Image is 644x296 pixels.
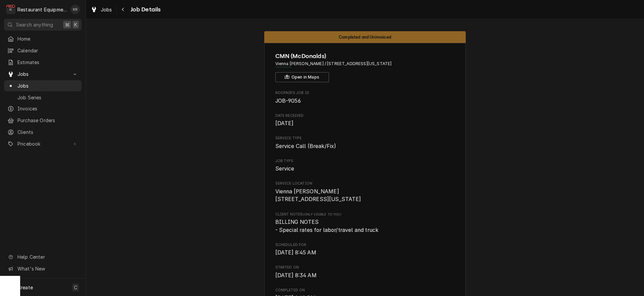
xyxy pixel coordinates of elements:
[275,265,455,279] div: Started On
[4,33,82,44] a: Home
[275,158,455,173] div: Job Type
[275,52,455,61] span: Name
[275,97,455,105] span: Roopairs Job ID
[4,251,82,262] a: Go to Help Center
[275,181,455,186] span: Service Location
[4,127,82,138] a: Clients
[4,92,82,103] a: Job Series
[275,113,455,128] div: Date Received
[339,35,391,39] span: Completed and Uninvoiced
[16,21,53,28] span: Search anything
[275,188,361,203] span: Vienna [PERSON_NAME] [STREET_ADDRESS][US_STATE]
[275,98,301,104] span: JOB-9056
[275,272,317,279] span: [DATE] 8:34 AM
[275,143,336,149] span: Service Call (Break/Fix)
[275,288,455,293] span: Completed On
[17,117,78,124] span: Purchase Orders
[17,6,67,13] div: Restaurant Equipment Diagnostics
[275,72,329,82] button: Open in Maps
[275,181,455,203] div: Service Location
[17,82,78,89] span: Jobs
[264,31,466,43] div: Status
[275,90,455,105] div: Roopairs Job ID
[17,265,78,272] span: What's New
[74,21,77,28] span: K
[275,165,455,173] span: Job Type
[17,105,78,112] span: Invoices
[4,45,82,56] a: Calendar
[275,249,455,257] span: Scheduled For
[275,142,455,150] span: Service Type
[6,5,15,14] div: R
[4,138,82,149] a: Go to Pricebook
[275,212,455,217] span: Client Notes
[17,140,68,147] span: Pricebook
[4,19,82,31] button: Search anything⌘K
[275,120,294,127] span: [DATE]
[275,165,294,172] span: Service
[275,188,455,203] span: Service Location
[275,158,455,164] span: Job Type
[275,212,455,234] div: [object Object]
[4,115,82,126] a: Purchase Orders
[17,129,78,136] span: Clients
[4,80,82,91] a: Jobs
[275,90,455,96] span: Roopairs Job ID
[275,249,316,256] span: [DATE] 8:45 AM
[71,5,80,14] div: KR
[65,21,70,28] span: ⌘
[118,4,129,15] button: Navigate back
[17,285,33,290] span: Create
[275,113,455,118] span: Date Received
[17,70,68,78] span: Jobs
[17,47,78,54] span: Calendar
[275,219,379,233] span: BILLING NOTES - Special rates for labor/travel and truck
[17,253,78,260] span: Help Center
[88,4,115,15] a: Jobs
[17,59,78,66] span: Estimates
[275,272,455,280] span: Started On
[275,61,455,67] span: Address
[275,119,455,128] span: Date Received
[101,6,112,13] span: Jobs
[74,284,77,291] span: C
[4,57,82,68] a: Estimates
[17,94,78,101] span: Job Series
[275,52,455,82] div: Client Information
[275,136,455,141] span: Service Type
[6,5,15,14] div: Restaurant Equipment Diagnostics's Avatar
[275,265,455,270] span: Started On
[275,218,455,234] span: [object Object]
[4,263,82,274] a: Go to What's New
[275,242,455,248] span: Scheduled For
[17,35,78,42] span: Home
[275,136,455,150] div: Service Type
[129,5,161,14] span: Job Details
[275,242,455,257] div: Scheduled For
[4,103,82,114] a: Invoices
[303,212,341,216] span: (Only Visible to You)
[4,68,82,80] a: Go to Jobs
[71,5,80,14] div: Kelli Robinette's Avatar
